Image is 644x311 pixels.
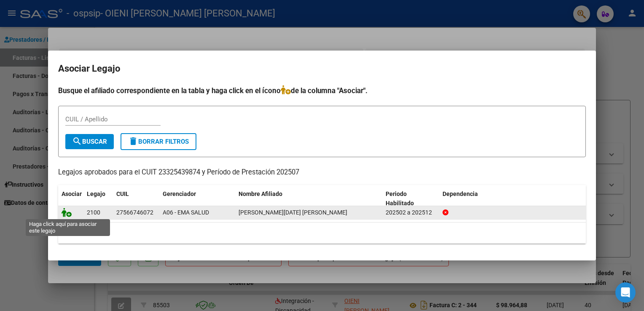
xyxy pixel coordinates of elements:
[58,61,586,77] h2: Asociar Legajo
[386,190,414,207] span: Periodo Habilitado
[439,185,586,213] datatable-header-cell: Dependencia
[116,208,153,217] div: 27566746072
[235,185,382,213] datatable-header-cell: Nombre Afiliado
[159,185,235,213] datatable-header-cell: Gerenciador
[72,138,107,145] span: Buscar
[58,167,586,178] p: Legajos aprobados para el CUIT 23325439874 y Período de Prestación 202507
[163,209,209,216] span: A06 - EMA SALUD
[443,190,478,197] span: Dependencia
[386,208,436,217] div: 202502 a 202512
[163,190,196,197] span: Gerenciador
[58,185,83,213] datatable-header-cell: Asociar
[58,85,586,96] h4: Busque el afiliado correspondiente en la tabla y haga click en el ícono de la columna "Asociar".
[382,185,439,213] datatable-header-cell: Periodo Habilitado
[58,223,586,244] div: 1 registros
[116,190,129,197] span: CUIL
[239,190,282,197] span: Nombre Afiliado
[239,209,347,216] span: LEPORE LUCIA VICTORIA
[113,185,159,213] datatable-header-cell: CUIL
[615,282,636,303] div: Open Intercom Messenger
[83,185,113,213] datatable-header-cell: Legajo
[128,136,138,146] mat-icon: delete
[128,138,189,145] span: Borrar Filtros
[87,190,105,197] span: Legajo
[72,136,82,146] mat-icon: search
[87,209,100,216] span: 2100
[121,133,196,150] button: Borrar Filtros
[65,134,114,149] button: Buscar
[62,190,82,197] span: Asociar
